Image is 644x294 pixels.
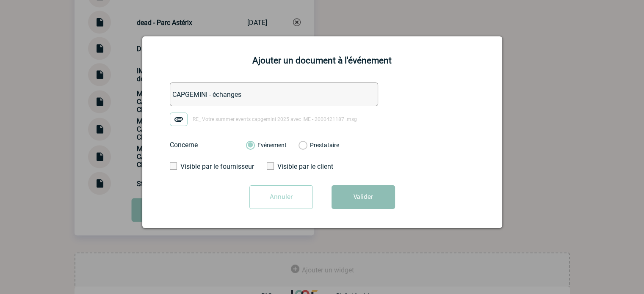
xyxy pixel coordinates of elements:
[153,55,492,66] h2: Ajouter un document à l'événement
[246,142,254,149] label: Evénement
[267,162,345,170] label: Visible par le client
[193,117,357,123] span: RE_ Votre summer events capgemini 2025 avec IME - 2000421187 .msg
[299,142,307,149] label: Prestataire
[332,185,395,209] button: Valider
[170,141,238,149] label: Concerne
[170,82,378,106] input: Désignation
[249,185,313,209] input: Annuler
[170,162,248,170] label: Visible par le fournisseur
